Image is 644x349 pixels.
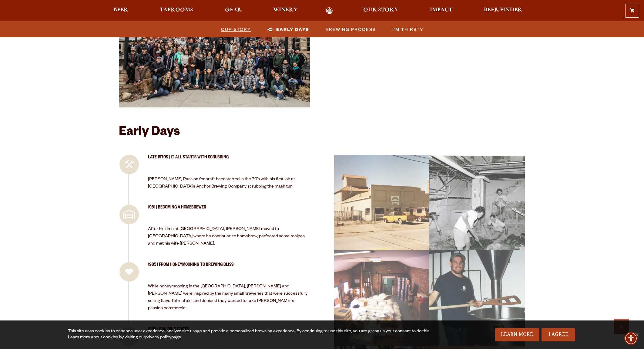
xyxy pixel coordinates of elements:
div: 03_52 Picture 6 [334,250,430,346]
span: Taprooms [160,8,193,12]
p: After his time at [GEOGRAPHIC_DATA], [PERSON_NAME] moved to [GEOGRAPHIC_DATA] where he continued ... [148,226,310,248]
span: Impact [430,8,452,12]
span: Our Story [221,25,251,34]
a: Our Story [359,7,402,14]
a: Beer Finder [480,7,526,14]
a: image 604014265.491664 [429,250,525,346]
span: Beer Finder [484,8,522,12]
span: I’m Thirsty [392,25,424,34]
span: Winery [273,8,297,12]
div: This site uses cookies to enhance user experience, analyze site usage and provide a personalized ... [68,329,436,341]
div: 01_35 Picture 4 [429,155,525,251]
span: Brewing Process [326,25,376,34]
span: Our Story [363,8,398,12]
a: I’m Thirsty [389,25,427,34]
h3: 1981 | Becoming a Homebrewer [148,205,310,216]
a: Brewing Process [322,25,379,34]
a: Our Story [217,25,254,34]
h2: Early Days [119,126,525,140]
span: Beer [113,8,128,12]
div: 604014265.491664 [429,250,525,346]
h3: Late 1970s | It all Starts with Scrubbing [148,155,310,166]
div: 0_22 Picture 1 (1) [334,155,430,251]
a: Odell Home [318,7,340,14]
a: I Agree [542,328,575,341]
a: Impact [426,7,456,14]
a: Beer [109,7,132,14]
a: Scroll to top [614,319,629,334]
p: While honeymooning in the [GEOGRAPHIC_DATA], [PERSON_NAME] and [PERSON_NAME] were inspired by the... [148,283,310,312]
a: image 0_22 Picture 1 (1) [334,155,430,250]
span: Gear [225,8,242,12]
a: image 01_35 Picture 4 [429,155,525,250]
div: Accessibility Menu [624,332,638,345]
h3: 1985 | From Honeymooning to Brewing Bliss [148,262,310,273]
a: Gear [221,7,246,14]
a: privacy policy [145,335,171,340]
a: Early Days [264,25,312,34]
span: Early Days [276,25,309,34]
a: Learn More [495,328,539,341]
a: Winery [269,7,301,14]
a: Taprooms [156,7,197,14]
a: image 03_52 Picture 6 [334,250,430,346]
p: [PERSON_NAME] Passion for craft beer started in the 70’s with his first job at [GEOGRAPHIC_DATA]’... [148,176,310,191]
